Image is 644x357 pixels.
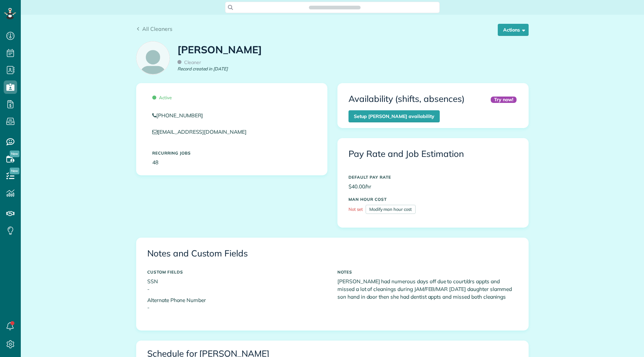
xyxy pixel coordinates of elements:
[348,175,518,179] h5: DEFAULT PAY RATE
[152,151,311,155] h5: Recurring Jobs
[147,249,518,258] h3: Notes and Custom Fields
[348,149,518,159] h3: Pay Rate and Job Estimation
[177,59,201,65] span: Cleaner
[10,151,19,157] span: New
[152,159,311,166] p: 48
[177,66,228,72] em: Record created in [DATE]
[348,94,465,104] h3: Availability (shifts, absences)
[177,44,262,55] h1: [PERSON_NAME]
[137,42,169,74] img: employee_icon-c2f8239691d896a72cdd9dc41cfb7b06f9d69bdd837a2ad469be8ff06ab05b5f.png
[147,278,327,293] p: SSN -
[136,25,172,33] a: All Cleaners
[348,110,440,122] a: Setup [PERSON_NAME] availability
[337,278,518,301] p: [PERSON_NAME] had numerous days off due to court/drs appts and missed a lot of cleanings during J...
[316,4,354,11] span: Search ZenMaid…
[147,270,327,274] h5: CUSTOM FIELDS
[142,25,172,32] span: All Cleaners
[491,97,517,103] div: Try now!
[348,183,518,190] p: $40.00/hr
[147,296,327,312] p: Alternate Phone Number -
[337,270,518,274] h5: NOTES
[348,197,518,201] h5: MAN HOUR COST
[498,24,529,36] button: Actions
[366,205,416,214] a: Modify man hour cost
[152,128,253,135] a: [EMAIL_ADDRESS][DOMAIN_NAME]
[348,206,363,212] span: Not set
[152,95,172,100] span: Active
[10,168,19,174] span: New
[152,112,311,119] a: [PHONE_NUMBER]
